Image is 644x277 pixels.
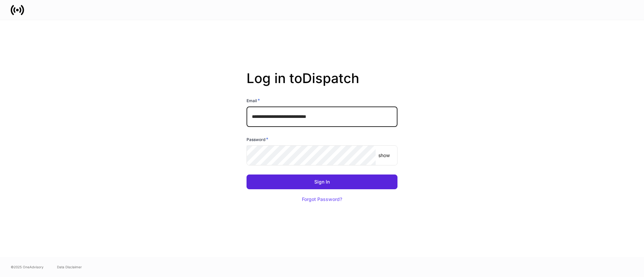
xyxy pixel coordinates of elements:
div: Forgot Password? [302,197,342,202]
p: show [378,152,390,159]
h6: Password [247,136,268,143]
button: Sign In [247,175,397,189]
div: Sign In [314,180,330,184]
span: © 2025 OneAdvisory [11,264,44,270]
button: Forgot Password? [293,192,351,207]
h6: Email [247,97,260,104]
h2: Log in to Dispatch [247,70,397,97]
a: Data Disclaimer [57,264,82,270]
